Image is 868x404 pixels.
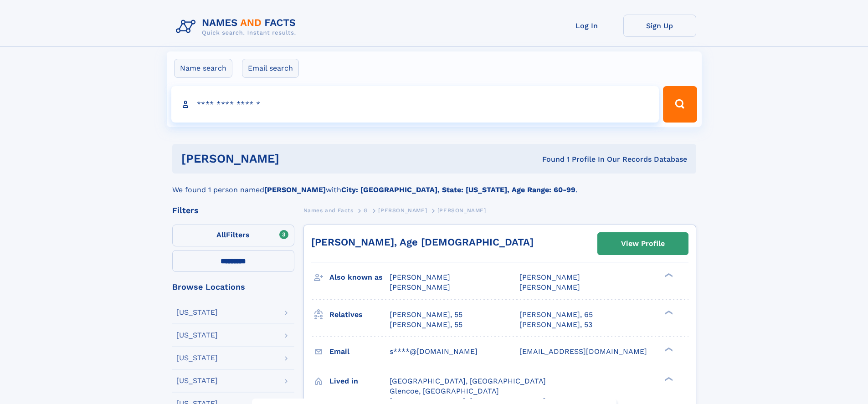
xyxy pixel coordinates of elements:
[329,307,390,322] h3: Relatives
[341,185,575,194] b: City: [GEOGRAPHIC_DATA], State: [US_STATE], Age Range: 60-99
[172,174,696,195] div: We found 1 person named with .
[663,309,673,315] div: ❯
[390,310,462,320] a: [PERSON_NAME], 55
[390,320,462,330] a: [PERSON_NAME], 55
[311,236,534,248] a: [PERSON_NAME], Age [DEMOGRAPHIC_DATA]
[172,283,294,291] div: Browse Locations
[172,206,294,215] div: Filters
[172,15,303,39] img: Logo Names and Facts
[174,59,232,78] label: Name search
[663,272,673,278] div: ❯
[621,233,665,254] div: View Profile
[663,346,673,352] div: ❯
[550,15,623,37] a: Log In
[242,59,299,78] label: Email search
[329,344,390,359] h3: Email
[216,230,226,239] span: All
[364,207,368,214] span: G
[176,377,218,384] div: [US_STATE]
[264,185,326,194] b: [PERSON_NAME]
[663,376,673,382] div: ❯
[171,86,659,123] input: search input
[303,205,354,216] a: Names and Facts
[181,153,411,164] h1: [PERSON_NAME]
[390,387,499,395] span: Glencoe, [GEOGRAPHIC_DATA]
[663,86,697,123] button: Search Button
[519,347,647,356] span: [EMAIL_ADDRESS][DOMAIN_NAME]
[390,283,450,291] span: [PERSON_NAME]
[364,205,368,216] a: G
[176,354,218,362] div: [US_STATE]
[519,283,580,291] span: [PERSON_NAME]
[598,233,688,255] a: View Profile
[411,154,687,164] div: Found 1 Profile In Our Records Database
[329,270,390,285] h3: Also known as
[519,320,592,330] a: [PERSON_NAME], 53
[329,373,390,389] h3: Lived in
[437,207,486,214] span: [PERSON_NAME]
[623,15,696,37] a: Sign Up
[390,377,546,385] span: [GEOGRAPHIC_DATA], [GEOGRAPHIC_DATA]
[390,273,450,281] span: [PERSON_NAME]
[378,205,427,216] a: [PERSON_NAME]
[519,310,593,320] a: [PERSON_NAME], 65
[378,207,427,214] span: [PERSON_NAME]
[176,332,218,339] div: [US_STATE]
[172,225,294,246] label: Filters
[519,273,580,281] span: [PERSON_NAME]
[176,309,218,316] div: [US_STATE]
